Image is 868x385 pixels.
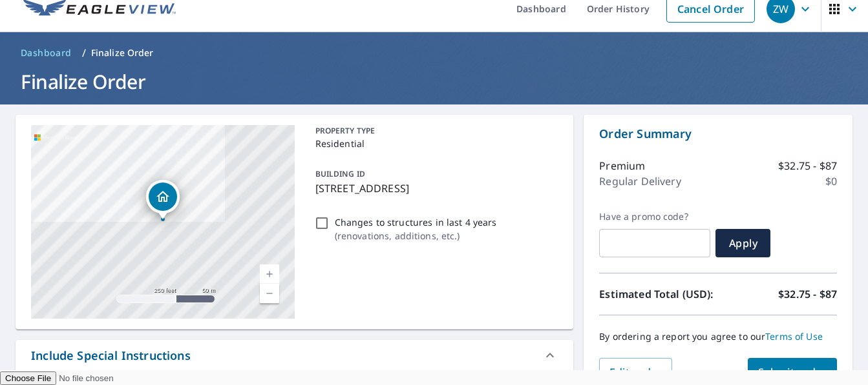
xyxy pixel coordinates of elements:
[260,284,279,303] a: Current Level 17, Zoom Out
[599,173,681,189] p: Regular Delivery
[31,347,191,364] div: Include Special Instructions
[726,236,760,250] span: Apply
[91,46,154,59] p: Finalize Order
[765,330,823,342] a: Terms of Use
[825,173,837,189] p: $0
[315,168,365,179] p: BUILDING ID
[758,365,827,379] span: Submit order
[599,125,837,143] p: Order Summary
[609,365,662,379] span: Edit order
[16,43,852,63] nav: breadcrumb
[335,215,497,229] p: Changes to structures in last 4 years
[778,158,837,173] p: $32.75 - $87
[599,158,645,173] p: Premium
[335,229,497,242] p: ( renovations, additions, etc. )
[778,286,837,302] p: $32.75 - $87
[146,180,180,220] div: Dropped pin, building 1, Residential property, 1807 7th Ave NE Watertown, SD 57201
[16,340,573,371] div: Include Special Instructions
[315,137,553,150] p: Residential
[82,45,86,61] li: /
[315,125,553,137] p: PROPERTY TYPE
[16,43,77,63] a: Dashboard
[315,181,553,196] p: [STREET_ADDRESS]
[260,264,279,284] a: Current Level 17, Zoom In
[599,211,710,222] label: Have a promo code?
[715,229,770,257] button: Apply
[599,331,837,342] p: By ordering a report you agree to our
[21,46,72,59] span: Dashboard
[16,68,852,95] h1: Finalize Order
[599,286,718,302] p: Estimated Total (USD):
